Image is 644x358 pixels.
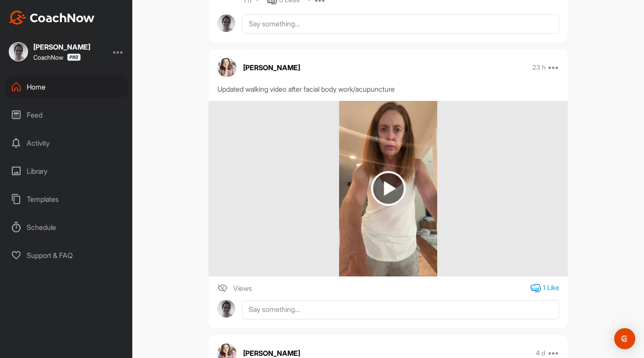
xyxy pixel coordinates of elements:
p: 23 h [532,63,545,72]
div: [PERSON_NAME] [33,43,90,50]
div: Support & FAQ [5,244,128,266]
img: square_59452d3baa3585bcb83603fe515fba20.jpg [9,42,28,61]
p: [PERSON_NAME] [243,62,300,73]
p: 4 d [536,349,545,358]
img: media [339,101,437,276]
img: avatar [217,300,235,318]
div: Activity [5,132,128,154]
div: Updated walking video after facial body work/acupuncture [217,84,559,94]
img: avatar [217,14,235,32]
div: Schedule [5,216,128,238]
div: Library [5,160,128,182]
div: Templates [5,188,128,210]
img: avatar [217,58,237,77]
div: 1 Like [543,283,559,293]
div: Open Intercom Messenger [614,328,635,349]
img: CoachNow [9,11,95,25]
img: CoachNow Pro [67,54,81,61]
span: Views [233,283,252,294]
img: icon [217,283,228,294]
div: Feed [5,104,128,126]
img: play [371,171,406,206]
div: Home [5,76,128,98]
div: CoachNow [33,54,81,61]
